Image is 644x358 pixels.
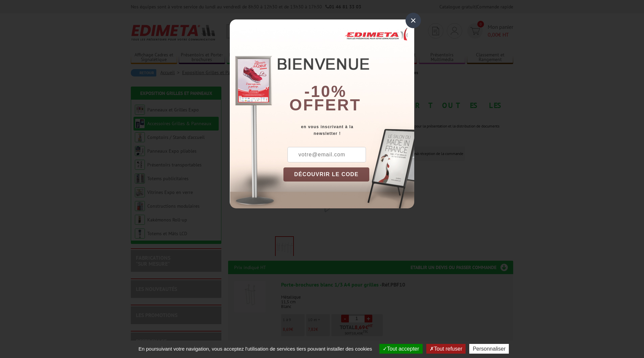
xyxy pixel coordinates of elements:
[469,344,509,354] button: Personnaliser (fenêtre modale)
[406,13,421,28] div: ×
[287,147,366,162] input: votre@email.com
[379,344,423,354] button: Tout accepter
[283,167,369,182] button: DÉCOUVRIR LE CODE
[289,96,361,114] font: offert
[135,346,376,352] span: En poursuivant votre navigation, vous acceptez l'utilisation de services tiers pouvant installer ...
[426,344,466,354] button: Tout refuser
[283,123,414,137] div: en vous inscrivant à la newsletter !
[304,83,346,100] b: -10%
